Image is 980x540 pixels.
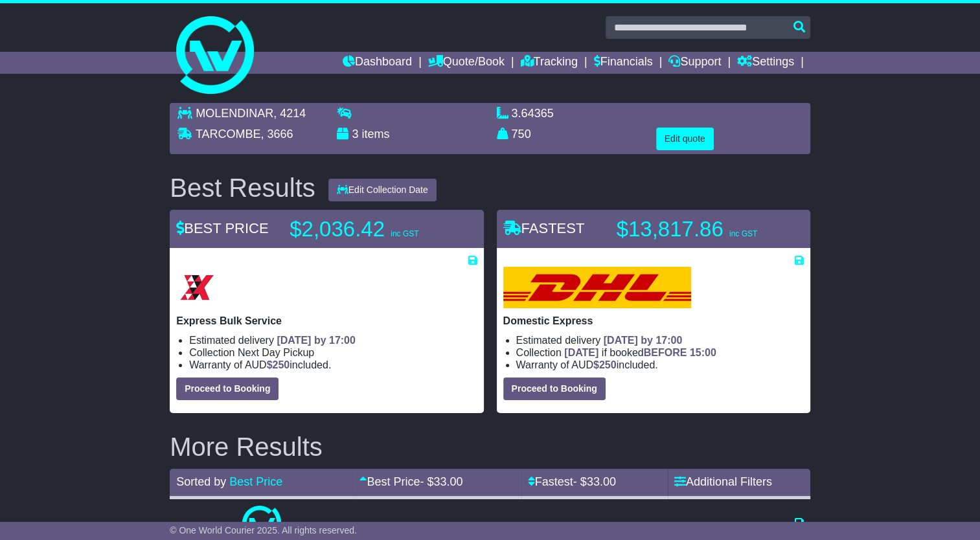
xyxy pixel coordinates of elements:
span: [DATE] by 17:00 [277,335,356,346]
button: Edit Collection Date [328,179,437,201]
a: Best Price- $33.00 [359,475,462,488]
span: - $ [420,475,462,488]
p: Domestic Express [503,315,804,327]
img: DHL: Domestic Express [503,267,691,308]
span: 3 [352,128,358,141]
span: Next Day Pickup [238,347,314,358]
button: Proceed to Booking [176,377,279,400]
span: [DATE] by 17:00 [604,335,683,346]
button: Proceed to Booking [503,377,606,400]
span: inc GST [391,229,418,238]
span: 33.00 [433,475,462,488]
button: Edit quote [656,128,714,150]
a: Settings [737,52,794,74]
img: Border Express: Express Bulk Service [176,267,218,308]
li: Collection [516,346,804,359]
span: 3.64365 [512,107,554,120]
a: Additional Filters [674,475,772,488]
span: BEST PRICE [176,220,268,236]
li: Warranty of AUD included. [516,359,804,371]
span: 250 [273,359,290,370]
span: MOLENDINAR [196,107,273,120]
a: Support [668,52,721,74]
span: - $ [573,475,616,488]
a: Dashboard [343,52,412,74]
span: © One World Courier 2025. All rights reserved. [170,525,357,535]
span: if booked [564,347,716,358]
li: Warranty of AUD included. [189,359,477,371]
li: Estimated delivery [516,334,804,346]
span: Sorted by [176,475,226,488]
a: Quote/Book [428,52,505,74]
li: Estimated delivery [189,334,477,346]
span: BEFORE [644,347,687,358]
p: $2,036.42 [290,216,451,242]
span: TARCOMBE [196,128,261,141]
span: items [361,128,389,141]
a: Best Price [229,475,282,488]
span: [DATE] [564,347,598,358]
div: Best Results [163,174,322,202]
span: $ [593,359,617,370]
span: , 3666 [261,128,293,141]
a: Tracking [521,52,578,74]
span: 750 [512,128,531,141]
a: Fastest- $33.00 [528,475,616,488]
span: 33.00 [587,475,616,488]
span: FASTEST [503,220,585,236]
span: inc GST [729,229,757,238]
span: $ [267,359,290,370]
span: 15:00 [690,347,716,358]
h2: More Results [170,433,810,461]
span: 250 [599,359,617,370]
li: Collection [189,346,477,359]
span: , 4214 [273,107,306,120]
a: Financials [594,52,653,74]
p: Express Bulk Service [176,315,477,327]
p: $13,817.86 [617,216,779,242]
